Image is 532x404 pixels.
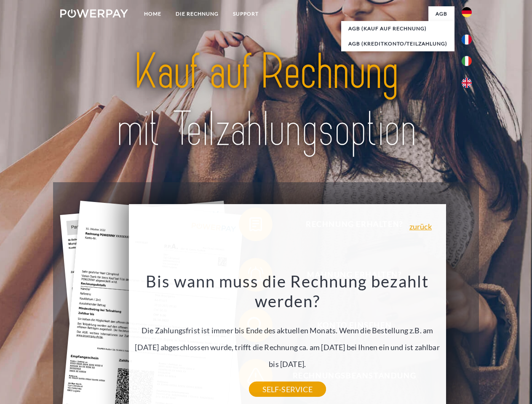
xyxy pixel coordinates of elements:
[462,7,472,17] img: de
[341,36,454,51] a: AGB (Kreditkonto/Teilzahlung)
[428,6,454,21] a: agb
[462,78,472,88] img: en
[60,9,128,18] img: logo-powerpay-white.svg
[137,6,168,21] a: Home
[341,21,454,36] a: AGB (Kauf auf Rechnung)
[226,6,266,21] a: SUPPORT
[134,271,441,311] h3: Bis wann muss die Rechnung bezahlt werden?
[249,382,326,397] a: SELF-SERVICE
[134,271,441,389] div: Die Zahlungsfrist ist immer bis Ende des aktuellen Monats. Wenn die Bestellung z.B. am [DATE] abg...
[462,35,472,45] img: fr
[80,40,452,161] img: title-powerpay_de.svg
[409,223,432,230] a: zurück
[462,56,472,66] img: it
[168,6,226,21] a: DIE RECHNUNG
